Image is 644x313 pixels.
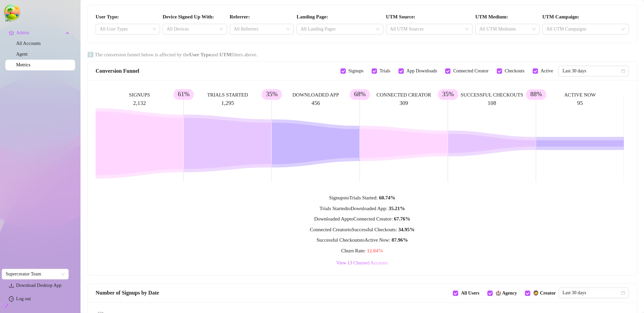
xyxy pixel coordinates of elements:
[388,206,405,211] strong: 35.21 %
[96,289,159,297] span: Number of Signups by Date
[562,66,625,76] span: Last 30 days
[377,67,393,75] span: Trials
[5,5,19,19] button: Open Tanstack query devtools
[530,290,558,297] span: 🧔 Creator
[3,303,8,308] span: build
[16,283,61,288] span: Download Desktop App
[230,14,250,19] strong: Referrer:
[16,62,31,67] a: Metrics
[219,52,231,57] strong: UTM
[317,237,408,243] span: Successful Checkouts to Active Now :
[475,14,508,19] strong: UTM Medium:
[450,67,491,75] span: Connected Creator
[391,237,408,243] strong: 87.96 %
[621,69,625,73] span: calendar
[314,216,411,222] span: Downloaded App to Connected Creator :
[87,52,94,57] span: info
[320,206,405,211] span: Trials Started to Downloaded App :
[562,288,625,298] span: Last 30 days
[621,291,625,295] span: calendar
[96,67,340,75] div: Conversion Funnel
[9,283,14,288] span: download
[87,51,637,59] div: The conversion funnel below is affected by the and filters above.
[16,52,28,57] a: Agent
[16,27,64,38] span: Admin
[458,290,482,297] span: All Users
[502,67,527,75] span: Checkouts
[379,195,395,200] strong: 60.74 %
[310,227,415,232] span: Connected Creator to Successful Checkouts :
[538,67,556,75] span: Active
[394,216,411,222] strong: 67.76 %
[404,67,440,75] span: App Downloads
[163,14,214,19] strong: Device Signed Up With:
[334,259,391,267] button: View 13 Churned Accounts
[542,14,579,19] strong: UTM Campaign:
[329,195,395,200] span: Signups to Trials Started :
[6,269,65,279] span: Supercreator Team
[9,30,14,36] span: crown
[367,248,383,253] strong: 12.04 %
[493,290,520,297] span: 🏰 Agency
[189,52,211,57] strong: User Type
[96,14,119,19] strong: User Type:
[336,260,388,266] span: View 13 Churned Accounts
[398,227,415,232] strong: 34.95 %
[386,14,416,19] strong: UTM Source:
[16,296,31,301] a: Log out
[346,67,366,75] span: Signups
[341,248,383,253] span: Churn Rate:
[297,14,328,19] strong: Landing Page:
[16,41,41,46] a: All Accounts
